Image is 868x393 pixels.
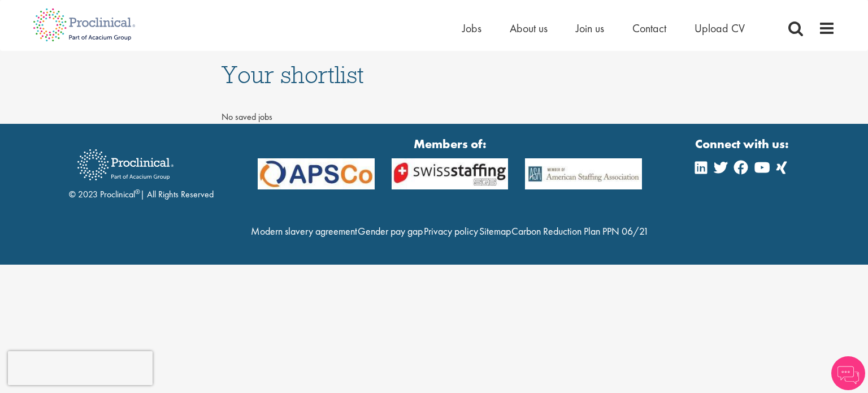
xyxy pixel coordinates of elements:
[222,59,364,90] span: Your shortlist
[511,224,649,237] a: Carbon Reduction Plan PPN 06/21
[424,224,478,237] a: Privacy policy
[358,224,423,237] a: Gender pay gap
[695,135,791,153] strong: Connect with us:
[69,141,214,201] div: © 2023 Proclinical | All Rights Reserved
[462,21,481,36] a: Jobs
[8,351,153,385] iframe: reCAPTCHA
[135,187,140,196] sup: ®
[258,135,642,153] strong: Members of:
[479,224,511,237] a: Sitemap
[249,158,383,189] img: APSCo
[69,141,182,188] img: Proclinical Recruitment
[831,356,865,390] img: Chatbot
[510,21,548,36] a: About us
[632,21,666,36] a: Contact
[222,111,647,124] div: No saved jobs
[695,21,745,36] a: Upload CV
[251,224,357,237] a: Modern slavery agreement
[383,158,517,189] img: APSCo
[576,21,604,36] a: Join us
[517,158,650,189] img: APSCo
